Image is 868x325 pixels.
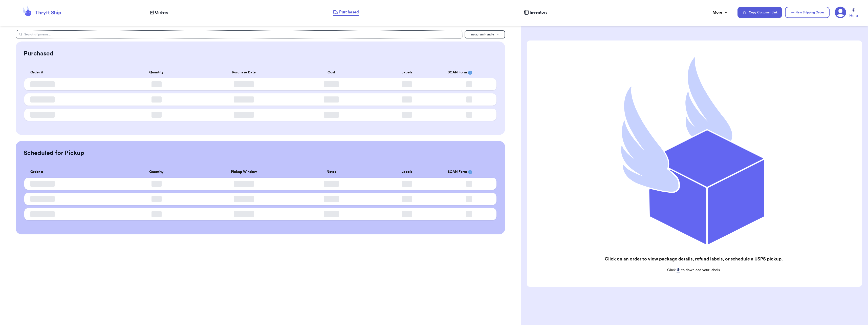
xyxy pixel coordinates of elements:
th: Order # [24,67,119,78]
th: Quantity [119,166,194,178]
h2: Purchased [24,50,53,58]
th: Pickup Window [194,166,293,178]
div: SCAN Form [448,169,490,175]
span: Purchased [339,9,359,15]
h2: Click on an order to view package details, refund labels, or schedule a USPS pickup. [596,255,792,262]
th: Order # [24,166,119,178]
th: Notes [293,166,369,178]
button: Instagram Handle [465,30,505,38]
button: New Shipping Order [785,7,830,18]
a: Inventory [524,9,548,15]
p: Click to download your labels. [596,268,792,273]
th: Labels [369,67,445,78]
button: Copy Customer Link [737,7,782,18]
span: Help [849,13,858,19]
div: More [712,9,728,15]
th: Cost [293,67,369,78]
th: Labels [369,166,445,178]
span: Inventory [530,9,548,15]
a: Help [849,8,858,19]
a: Orders [150,9,168,15]
span: Orders [155,9,168,15]
h2: Scheduled for Pickup [24,149,84,157]
span: Instagram Handle [470,33,494,36]
th: Quantity [119,67,194,78]
div: SCAN Form [448,70,490,75]
a: Purchased [333,9,359,16]
input: Search shipments... [16,30,463,38]
th: Purchase Date [194,67,293,78]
